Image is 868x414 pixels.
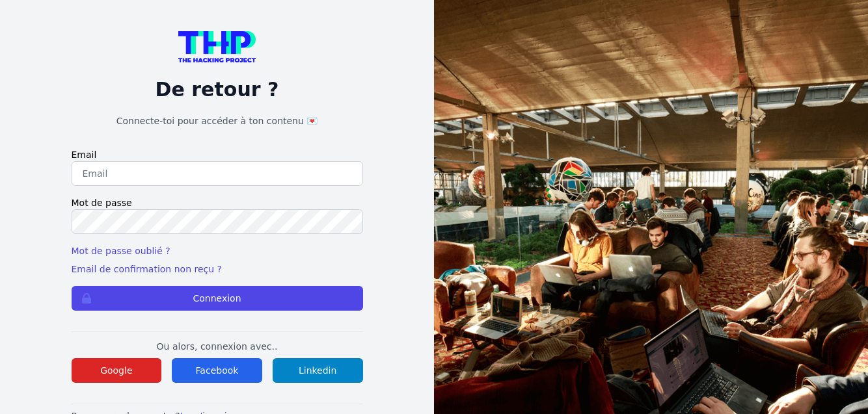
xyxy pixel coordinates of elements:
[72,286,363,311] button: Connexion
[273,358,363,383] button: Linkedin
[72,264,222,274] a: Email de confirmation non reçu ?
[72,340,363,353] p: Ou alors, connexion avec..
[72,246,170,256] a: Mot de passe oublié ?
[172,358,262,383] button: Facebook
[72,358,162,383] button: Google
[178,31,256,62] img: logo
[72,161,363,186] input: Email
[72,196,363,209] label: Mot de passe
[72,78,363,101] p: De retour ?
[72,114,363,127] h1: Connecte-toi pour accéder à ton contenu 💌
[72,148,363,161] label: Email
